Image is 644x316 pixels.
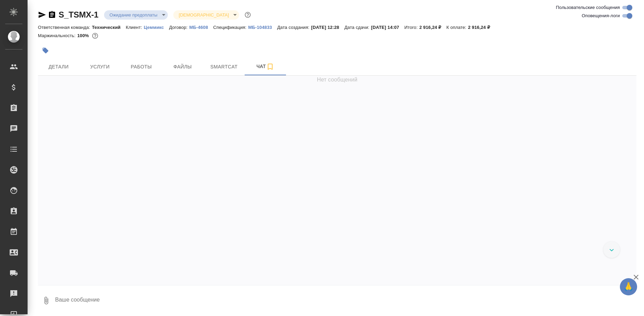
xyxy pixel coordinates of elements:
button: 0.00 RUB; [91,31,100,40]
span: Чат [249,62,282,71]
p: 2 916,24 ₽ [468,25,495,30]
span: Оповещения-логи [582,12,620,19]
p: Спецификация: [213,25,248,30]
p: Итого: [404,25,419,30]
p: 2 916,24 ₽ [419,25,447,30]
span: 🙏 [623,280,634,294]
p: Маржинальность: [38,33,77,38]
p: Дата создания: [277,25,311,30]
p: Технический [92,25,126,30]
p: Цеммикс [144,25,169,30]
button: Скопировать ссылку [48,11,56,19]
p: К оплате: [447,25,468,30]
a: Цеммикс [144,24,169,30]
p: Договор: [169,25,190,30]
p: 100% [77,33,91,38]
svg: Подписаться [266,63,274,71]
a: МБ-4608 [189,24,213,30]
span: Детали [42,63,75,71]
a: МБ-104833 [248,24,277,30]
div: Ожидание предоплаты [173,10,239,20]
span: Услуги [83,63,116,71]
p: МБ-104833 [248,25,277,30]
span: Файлы [166,63,199,71]
p: Клиент: [126,25,144,30]
span: Пользовательские сообщения [556,4,620,11]
div: Ожидание предоплаты [104,10,168,20]
p: [DATE] 12:28 [311,25,345,30]
p: [DATE] 14:07 [371,25,405,30]
button: Добавить тэг [38,43,53,58]
span: Работы [125,63,158,71]
button: Скопировать ссылку для ЯМессенджера [38,11,46,19]
span: Нет сообщений [317,76,358,84]
button: Доп статусы указывают на важность/срочность заказа [243,10,252,19]
p: Дата сдачи: [344,25,371,30]
p: МБ-4608 [189,25,213,30]
a: S_TSMX-1 [59,10,99,19]
button: 🙏 [620,278,637,295]
button: [DEMOGRAPHIC_DATA] [177,12,231,18]
span: Smartcat [207,63,241,71]
p: Ответственная команда: [38,25,92,30]
button: Ожидание предоплаты [108,12,160,18]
